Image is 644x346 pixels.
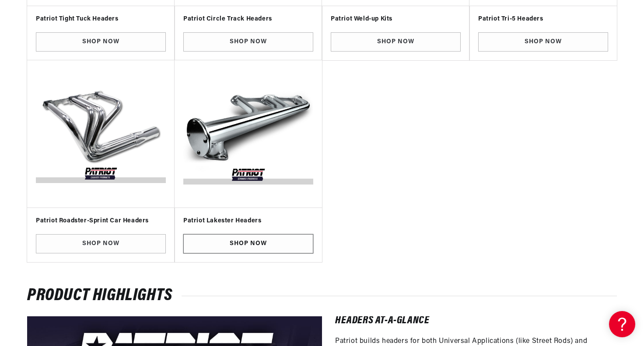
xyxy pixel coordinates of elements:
[183,217,313,225] h3: Patriot Lakester Headers
[182,67,315,201] img: Patriot-Lakester-Headers2-v1589993143181.jpg
[183,15,313,24] h3: Patriot Circle Track Headers
[36,217,166,225] h3: Patriot Roadster-Sprint Car Headers
[478,32,608,52] a: Shop Now
[331,32,461,52] a: Shop Now
[335,316,429,325] h2: Headers At-A-Glance
[36,15,166,24] h3: Patriot Tight Tuck Headers
[183,234,313,254] a: Shop Now
[36,234,166,254] a: Shop Now
[36,69,166,199] img: Patriot-Roadster-Sprint-Car-Headers-v1588104199646.jpg
[27,288,617,303] h2: Product Highlights
[36,32,166,52] a: Shop Now
[183,32,313,52] a: Shop Now
[331,15,461,24] h3: Patriot Weld-up Kits
[478,15,608,24] h3: Patriot Tri-5 Headers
